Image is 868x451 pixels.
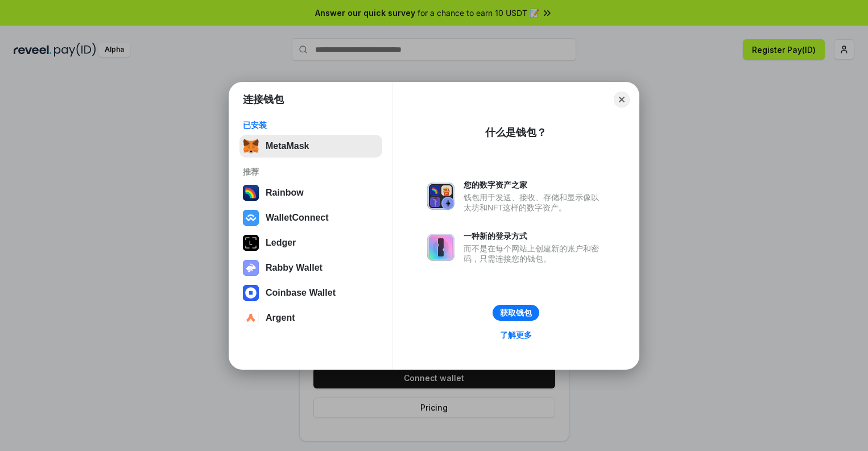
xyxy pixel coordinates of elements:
div: 了解更多 [500,330,532,340]
div: Coinbase Wallet [266,288,336,298]
div: Ledger [266,238,296,248]
div: MetaMask [266,141,309,151]
button: Close [614,92,630,107]
div: Rainbow [266,188,304,198]
img: svg+xml,%3Csvg%20xmlns%3D%22http%3A%2F%2Fwww.w3.org%2F2000%2Fsvg%22%20fill%3D%22none%22%20viewBox... [243,260,259,276]
div: 获取钱包 [500,308,532,318]
img: svg+xml,%3Csvg%20width%3D%2228%22%20height%3D%2228%22%20viewBox%3D%220%200%2028%2028%22%20fill%3D... [243,310,259,326]
img: svg+xml,%3Csvg%20width%3D%22120%22%20height%3D%22120%22%20viewBox%3D%220%200%20120%20120%22%20fil... [243,185,259,201]
img: svg+xml,%3Csvg%20width%3D%2228%22%20height%3D%2228%22%20viewBox%3D%220%200%2028%2028%22%20fill%3D... [243,285,259,301]
img: svg+xml,%3Csvg%20xmlns%3D%22http%3A%2F%2Fwww.w3.org%2F2000%2Fsvg%22%20width%3D%2228%22%20height%3... [243,235,259,251]
button: WalletConnect [239,206,382,229]
button: 获取钱包 [493,305,539,321]
div: 推荐 [243,167,379,177]
img: svg+xml,%3Csvg%20width%3D%2228%22%20height%3D%2228%22%20viewBox%3D%220%200%2028%2028%22%20fill%3D... [243,210,259,226]
button: Rainbow [239,181,382,204]
div: 您的数字资产之家 [464,180,605,190]
img: svg+xml,%3Csvg%20fill%3D%22none%22%20height%3D%2233%22%20viewBox%3D%220%200%2035%2033%22%20width%... [243,138,259,154]
div: 钱包用于发送、接收、存储和显示像以太坊和NFT这样的数字资产。 [464,192,605,213]
img: svg+xml,%3Csvg%20xmlns%3D%22http%3A%2F%2Fwww.w3.org%2F2000%2Fsvg%22%20fill%3D%22none%22%20viewBox... [427,183,454,210]
button: MetaMask [239,135,382,158]
button: Argent [239,307,382,329]
div: 什么是钱包？ [485,126,547,139]
button: Ledger [239,231,382,254]
button: Coinbase Wallet [239,282,382,304]
div: WalletConnect [266,213,329,223]
h1: 连接钱包 [243,93,284,106]
div: Argent [266,313,295,323]
a: 了解更多 [493,328,539,342]
div: 一种新的登录方式 [464,231,605,241]
div: 已安装 [243,120,379,130]
button: Rabby Wallet [239,256,382,279]
div: 而不是在每个网站上创建新的账户和密码，只需连接您的钱包。 [464,243,605,264]
img: svg+xml,%3Csvg%20xmlns%3D%22http%3A%2F%2Fwww.w3.org%2F2000%2Fsvg%22%20fill%3D%22none%22%20viewBox... [427,234,454,261]
div: Rabby Wallet [266,263,323,273]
